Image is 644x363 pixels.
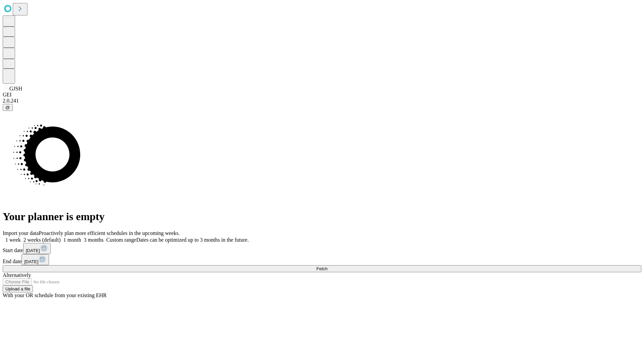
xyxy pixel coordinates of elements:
span: Fetch [316,266,327,271]
span: 1 week [5,237,21,243]
button: @ [3,104,13,111]
button: [DATE] [23,243,51,254]
h1: Your planner is empty [3,210,641,223]
span: Proactively plan more efficient schedules in the upcoming weeks. [39,230,180,236]
span: 1 month [63,237,81,243]
span: [DATE] [24,259,38,264]
span: With your OR schedule from your existing EHR [3,292,107,298]
button: [DATE] [21,254,49,265]
button: Fetch [3,265,641,272]
div: 2.0.241 [3,98,641,104]
span: Import your data [3,230,39,236]
span: @ [5,105,10,110]
button: Upload a file [3,285,33,292]
div: End date [3,254,641,265]
span: Alternatively [3,272,31,278]
span: 3 months [84,237,104,243]
span: Dates can be optimized up to 3 months in the future. [136,237,249,243]
span: 2 weeks (default) [23,237,61,243]
span: Custom range [106,237,136,243]
div: Start date [3,243,641,254]
div: GEI [3,92,641,98]
span: GJSH [9,86,22,91]
span: [DATE] [26,248,40,253]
